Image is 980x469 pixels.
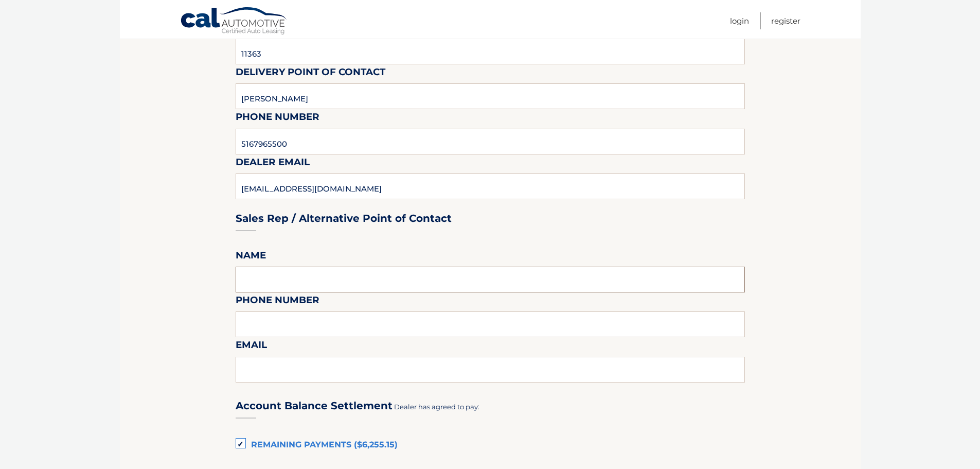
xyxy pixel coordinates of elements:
[236,292,319,311] label: Phone Number
[236,154,310,173] label: Dealer Email
[236,109,319,128] label: Phone Number
[180,7,288,37] a: Cal Automotive
[236,337,267,356] label: Email
[236,212,452,225] h3: Sales Rep / Alternative Point of Contact
[771,12,800,29] a: Register
[730,12,749,29] a: Login
[394,403,479,411] span: Dealer has agreed to pay:
[236,435,745,456] label: Remaining Payments ($6,255.15)
[236,399,393,412] h3: Account Balance Settlement
[236,248,266,267] label: Name
[236,64,385,83] label: Delivery Point of Contact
